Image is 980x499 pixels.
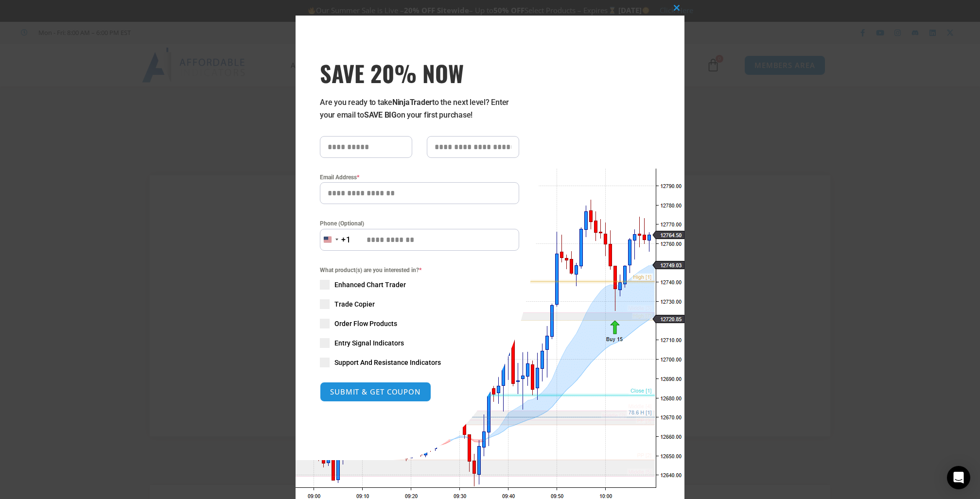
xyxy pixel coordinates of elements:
[947,466,970,489] div: Open Intercom Messenger
[334,299,375,309] span: Trade Copier
[392,98,432,107] strong: NinjaTrader
[320,299,519,309] label: Trade Copier
[334,338,404,348] span: Entry Signal Indicators
[341,234,351,246] div: +1
[334,358,441,367] span: Support And Resistance Indicators
[320,265,519,275] span: What product(s) are you interested in?
[320,219,519,228] label: Phone (Optional)
[320,338,519,348] label: Entry Signal Indicators
[364,110,397,120] strong: SAVE BIG
[320,229,351,251] button: Selected country
[320,172,519,182] label: Email Address
[334,280,406,290] span: Enhanced Chart Trader
[334,319,397,328] span: Order Flow Products
[320,319,519,328] label: Order Flow Products
[320,280,519,290] label: Enhanced Chart Trader
[320,358,519,367] label: Support And Resistance Indicators
[320,59,519,86] span: SAVE 20% NOW
[320,382,431,402] button: SUBMIT & GET COUPON
[320,96,519,121] p: Are you ready to take to the next level? Enter your email to on your first purchase!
